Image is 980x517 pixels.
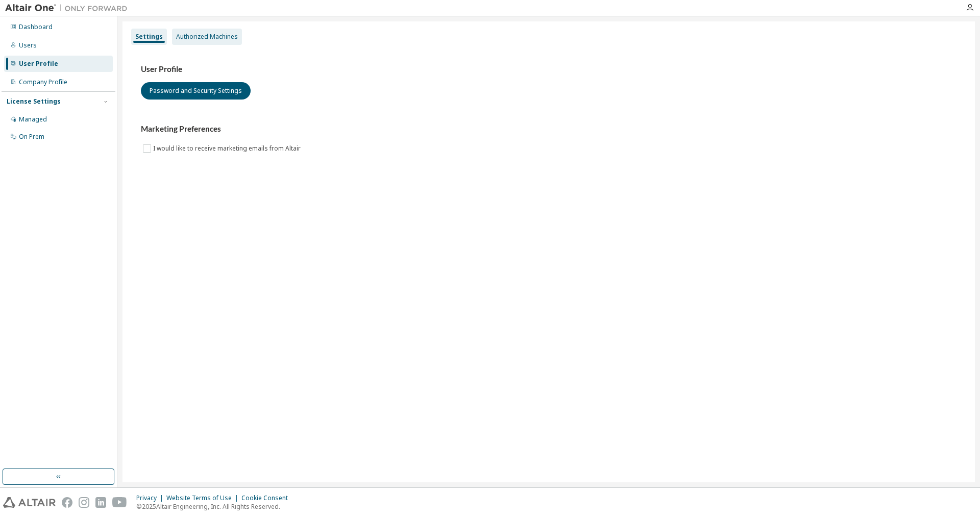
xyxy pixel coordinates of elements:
[19,133,44,141] div: On Prem
[19,23,53,31] div: Dashboard
[19,78,67,86] div: Company Profile
[112,497,127,508] img: youtube.svg
[19,60,58,68] div: User Profile
[241,494,294,502] div: Cookie Consent
[19,115,47,124] div: Managed
[153,142,303,155] label: I would like to receive marketing emails from Altair
[135,33,163,41] div: Settings
[19,41,37,50] div: Users
[95,497,106,508] img: linkedin.svg
[5,3,133,13] img: Altair One
[3,497,56,508] img: altair_logo.svg
[166,494,241,502] div: Website Terms of Use
[79,497,89,508] img: instagram.svg
[62,497,72,508] img: facebook.svg
[176,33,238,41] div: Authorized Machines
[7,97,61,106] div: License Settings
[141,82,251,100] button: Password and Security Settings
[136,494,166,502] div: Privacy
[141,124,957,134] h3: Marketing Preferences
[136,502,294,511] p: © 2025 Altair Engineering, Inc. All Rights Reserved.
[141,64,957,75] h3: User Profile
